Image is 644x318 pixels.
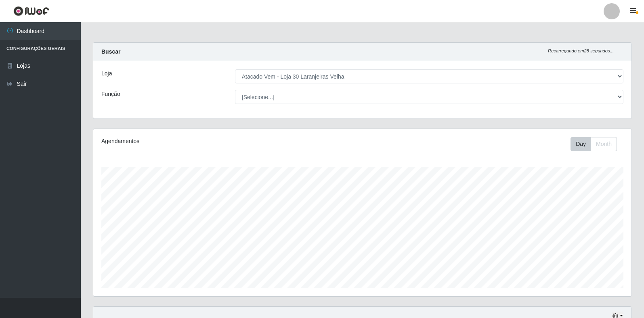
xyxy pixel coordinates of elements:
div: First group [571,137,617,151]
img: CoreUI Logo [13,6,49,16]
div: Agendamentos [101,137,312,145]
label: Função [101,90,120,98]
button: Month [591,137,617,151]
label: Loja [101,69,112,78]
button: Day [571,137,591,151]
div: Toolbar with button groups [571,137,623,151]
i: Recarregando em 28 segundos... [548,48,614,53]
strong: Buscar [101,48,120,55]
